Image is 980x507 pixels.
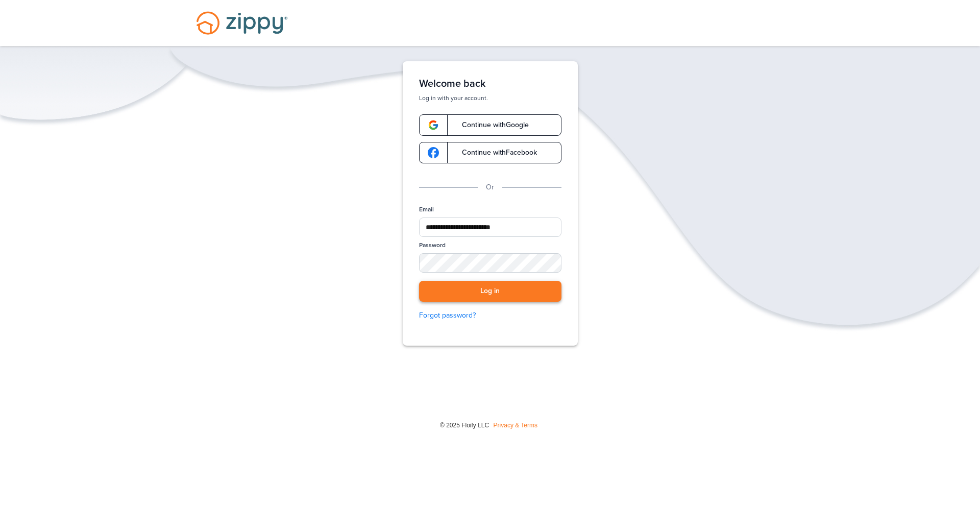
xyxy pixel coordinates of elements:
[419,142,561,163] a: google-logoContinue withFacebook
[419,114,561,136] a: google-logoContinue withGoogle
[486,182,494,193] p: Or
[428,147,439,158] img: google-logo
[452,122,529,129] span: Continue with Google
[419,281,561,302] button: Log in
[428,119,439,131] img: google-logo
[419,218,561,237] input: Email
[452,149,537,156] span: Continue with Facebook
[440,422,489,429] span: © 2025 Floify LLC
[419,241,446,250] label: Password
[494,422,537,429] a: Privacy & Terms
[419,94,561,102] p: Log in with your account.
[419,78,561,90] h1: Welcome back
[419,310,561,321] a: Forgot password?
[419,253,561,273] input: Password
[419,205,434,214] label: Email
